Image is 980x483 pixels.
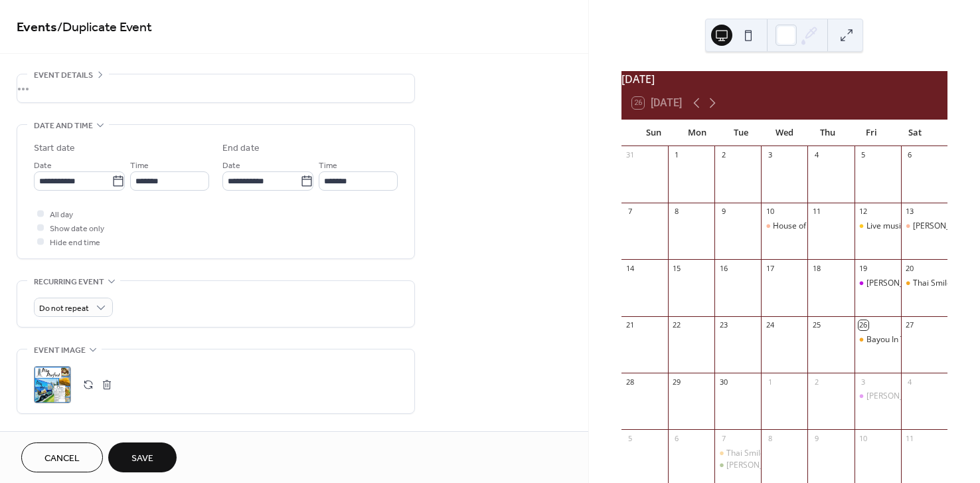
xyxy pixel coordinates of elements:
[714,460,761,471] div: Eck McCanless Live Music
[625,377,635,387] div: 28
[50,222,104,236] span: Show date only
[855,221,901,232] div: Live music with Danny Mull
[672,150,682,160] div: 1
[893,120,937,146] div: Sat
[131,452,153,466] span: Save
[905,207,915,217] div: 13
[858,263,868,273] div: 19
[672,320,682,330] div: 22
[50,236,100,250] span: Hide end time
[675,120,719,146] div: Mon
[718,433,728,443] div: 7
[17,15,57,41] a: Events
[855,334,901,345] div: Bayou In The Pines - Food Truck
[811,150,821,160] div: 4
[765,263,775,273] div: 17
[625,320,635,330] div: 21
[17,74,414,102] div: •••
[765,150,775,160] div: 3
[811,263,821,273] div: 18
[39,301,89,316] span: Do not repeat
[858,150,868,160] div: 5
[34,142,75,155] div: Start date
[718,263,728,273] div: 16
[718,320,728,330] div: 23
[905,263,915,273] div: 20
[625,150,635,160] div: 31
[855,391,901,402] div: Higgins & Son Barbecue Food Truck
[726,448,807,459] div: Thai Smile Food Truck
[625,263,635,273] div: 14
[718,150,728,160] div: 2
[34,343,86,357] span: Event image
[34,275,104,289] span: Recurring event
[858,320,868,330] div: 26
[765,433,775,443] div: 8
[44,452,80,466] span: Cancel
[726,460,894,471] div: [PERSON_NAME] [PERSON_NAME] Live Music
[858,377,868,387] div: 3
[905,433,915,443] div: 11
[765,207,775,217] div: 10
[108,442,177,472] button: Save
[319,159,337,173] span: Time
[632,120,676,146] div: Sun
[34,430,84,444] span: Event links
[855,278,901,289] div: Higgins & Son Barbecue Food Truck
[858,207,868,217] div: 12
[34,159,52,173] span: Date
[222,142,260,155] div: End date
[811,433,821,443] div: 9
[672,207,682,217] div: 8
[672,377,682,387] div: 29
[811,377,821,387] div: 2
[765,320,775,330] div: 24
[773,221,943,232] div: House of [PERSON_NAME] & [PERSON_NAME]
[806,120,850,146] div: Thu
[765,377,775,387] div: 1
[50,208,73,222] span: All day
[719,120,763,146] div: Tue
[34,119,93,133] span: Date and time
[858,433,868,443] div: 10
[625,207,635,217] div: 7
[850,120,894,146] div: Fri
[718,207,728,217] div: 9
[621,71,947,87] div: [DATE]
[811,207,821,217] div: 11
[34,366,71,403] div: ;
[672,433,682,443] div: 6
[901,278,947,289] div: Thai Smile Food Truck
[762,120,806,146] div: Wed
[625,433,635,443] div: 5
[21,442,103,472] button: Cancel
[34,68,93,82] span: Event details
[714,448,761,459] div: Thai Smile Food Truck
[761,221,807,232] div: House of Odell & Luella
[130,159,149,173] span: Time
[57,15,152,41] span: / Duplicate Event
[718,377,728,387] div: 30
[901,221,947,232] div: George's Food Truck
[905,150,915,160] div: 6
[672,263,682,273] div: 15
[905,320,915,330] div: 27
[905,377,915,387] div: 4
[222,159,240,173] span: Date
[811,320,821,330] div: 25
